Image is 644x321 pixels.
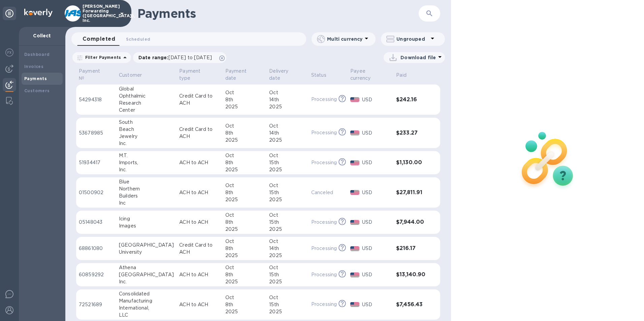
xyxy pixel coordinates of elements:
[269,103,306,110] div: 2025
[119,166,174,173] div: Inc.
[362,159,391,166] p: USD
[179,68,211,82] p: Payment type
[350,302,359,307] img: USD
[269,238,306,245] div: Oct
[269,166,306,173] div: 2025
[225,219,264,226] div: 8th
[225,68,264,82] span: Payment date
[396,36,428,42] p: Ungrouped
[225,301,264,308] div: 8th
[396,159,427,166] h3: $1,130.00
[269,278,306,285] div: 2025
[269,264,306,271] div: Oct
[350,131,359,135] img: USD
[119,200,174,207] div: Inc
[362,219,391,226] p: USD
[119,305,174,312] div: International,
[225,264,264,271] div: Oct
[350,220,359,225] img: USD
[269,212,306,219] div: Oct
[269,96,306,103] div: 14th
[311,301,337,308] p: Processing
[269,130,306,137] div: 14th
[396,272,427,278] h3: $13,140.90
[119,140,174,147] div: Inc.
[269,294,306,301] div: Oct
[225,182,264,189] div: Oct
[119,271,174,278] div: [GEOGRAPHIC_DATA]
[83,4,116,23] p: [PERSON_NAME] Forwarding ([GEOGRAPHIC_DATA]), Inc.
[126,36,150,43] span: Scheduled
[119,93,174,100] div: Ophthalmic
[311,72,326,79] p: Status
[362,245,391,252] p: USD
[400,54,436,61] p: Download file
[79,68,105,82] p: Payment №
[225,166,264,173] div: 2025
[179,126,220,140] p: Credit Card to ACH
[225,89,264,96] div: Oct
[83,34,115,44] span: Completed
[225,278,264,285] div: 2025
[350,68,391,82] span: Payee currency
[3,7,16,20] div: Unpin categories
[119,312,174,319] div: LLC
[225,294,264,301] div: Oct
[396,219,427,225] h3: $7,944.00
[119,215,174,222] div: Icing
[83,55,121,60] p: Filter Payments
[119,107,174,114] div: Center
[362,130,391,137] p: USD
[119,185,174,192] div: Northern
[311,72,335,79] span: Status
[225,137,264,144] div: 2025
[5,48,13,57] img: Foreign exchange
[311,245,337,252] p: Processing
[362,96,391,103] p: USD
[119,264,174,271] div: Athena
[179,219,220,226] p: ACH to ACH
[119,119,174,126] div: South
[225,308,264,315] div: 2025
[350,68,382,82] p: Payee currency
[362,271,391,278] p: USD
[396,72,415,79] span: Paid
[396,97,427,103] h3: $242.16
[24,76,47,81] b: Payments
[119,72,142,79] p: Customer
[79,68,114,82] span: Payment №
[225,152,264,159] div: Oct
[269,122,306,130] div: Oct
[269,219,306,226] div: 15th
[119,290,174,297] div: Consolidated
[138,54,215,61] p: Date range :
[311,96,337,103] p: Processing
[311,129,337,136] p: Processing
[269,152,306,159] div: Oct
[79,271,114,278] p: 60859292
[119,152,174,159] div: M.T.
[119,278,174,285] div: Inc.
[24,88,50,93] b: Customers
[269,301,306,308] div: 15th
[119,297,174,305] div: Manufacturing
[225,159,264,166] div: 8th
[119,192,174,200] div: Builders
[179,301,220,308] p: ACH to ACH
[350,273,359,277] img: USD
[119,249,174,256] div: University
[225,189,264,196] div: 8th
[350,190,359,195] img: USD
[269,308,306,315] div: 2025
[79,189,114,196] p: 01500902
[225,271,264,278] div: 8th
[119,133,174,140] div: Jewelry
[225,238,264,245] div: Oct
[327,36,362,42] p: Multi currency
[225,96,264,103] div: 8th
[350,160,359,165] img: USD
[396,301,427,308] h3: $7,456.43
[225,103,264,110] div: 2025
[119,178,174,185] div: Blue
[311,271,337,278] p: Processing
